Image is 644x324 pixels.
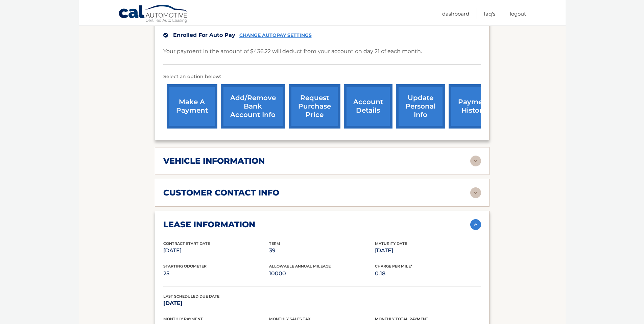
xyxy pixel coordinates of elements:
p: 0.18 [375,269,481,278]
span: Term [269,241,280,246]
a: request purchase price [289,84,340,129]
h2: vehicle information [163,156,265,166]
p: 39 [269,246,375,255]
img: accordion-rest.svg [470,156,481,166]
p: 10000 [269,269,375,278]
span: Monthly Total Payment [375,317,428,321]
a: make a payment [167,84,217,129]
span: Charge Per Mile* [375,264,412,269]
span: Enrolled For Auto Pay [173,32,235,38]
span: Monthly Sales Tax [269,317,311,321]
a: Dashboard [442,8,469,19]
h2: lease information [163,219,255,230]
span: Contract Start Date [163,241,210,246]
a: Add/Remove bank account info [221,84,285,129]
h2: customer contact info [163,188,279,198]
a: Cal Automotive [118,4,189,24]
span: Monthly Payment [163,317,203,321]
a: update personal info [396,84,445,129]
img: check.svg [163,33,168,38]
a: payment history [449,84,499,129]
img: accordion-rest.svg [470,187,481,198]
img: accordion-active.svg [470,219,481,230]
p: Your payment in the amount of $436.22 will deduct from your account on day 21 of each month. [163,47,422,56]
a: account details [344,84,392,129]
a: Logout [510,8,526,19]
p: [DATE] [163,299,269,308]
span: Starting Odometer [163,264,207,269]
p: Select an option below: [163,73,481,81]
span: Allowable Annual Mileage [269,264,331,269]
p: [DATE] [375,246,481,255]
span: Maturity Date [375,241,407,246]
p: [DATE] [163,246,269,255]
a: CHANGE AUTOPAY SETTINGS [239,32,312,38]
span: Last Scheduled Due Date [163,294,219,299]
p: 25 [163,269,269,278]
a: FAQ's [484,8,495,19]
